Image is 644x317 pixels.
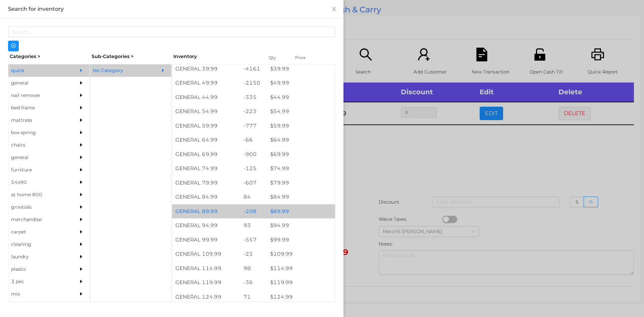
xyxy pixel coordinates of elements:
div: $ 39.99 [267,62,335,76]
div: GENERAL 59.99 [172,119,240,133]
div: quick [8,64,69,77]
div: GENERAL 49.99 [172,76,240,90]
div: $ 94.99 [267,218,335,233]
i: icon: caret-right [161,68,165,73]
div: Qty [267,53,287,62]
div: GENERAL 94.99 [172,218,240,233]
i: icon: caret-right [79,81,84,85]
i: icon: caret-right [79,93,84,98]
i: icon: caret-right [79,205,84,209]
div: $ 124.99 [267,290,335,304]
div: 71 [240,290,267,304]
div: $ 49.99 [267,76,335,90]
input: Search... [8,27,335,37]
div: bed frame [8,102,69,114]
i: icon: caret-right [79,105,84,110]
div: GENERAL 124.99 [172,290,240,304]
div: -208 [240,204,267,219]
div: -125 [240,161,267,176]
div: carpet [8,226,69,238]
div: -36 [240,275,267,290]
div: GENERAL 64.99 [172,133,240,147]
div: GENERAL 79.99 [172,176,240,190]
div: furniture [8,164,69,176]
div: GENERAL 109.99 [172,247,240,261]
div: nail remover [8,89,69,102]
div: 84 [240,190,267,204]
div: mix [8,288,69,300]
div: laundry [8,251,69,263]
div: GENERAL 44.99 [172,90,240,105]
div: $ 99.99 [267,233,335,247]
div: $ 64.99 [267,133,335,147]
div: merchandise [8,213,69,226]
div: -607 [240,176,267,190]
div: Inventory [173,53,260,60]
div: -223 [240,104,267,119]
div: $ 54.99 [267,104,335,119]
div: mattress [8,114,69,126]
i: icon: caret-right [79,279,84,284]
i: icon: caret-right [79,217,84,222]
div: $ 119.99 [267,275,335,290]
div: No Category [90,64,151,77]
i: icon: caret-right [79,155,84,160]
i: icon: caret-right [79,254,84,259]
div: GENERAL 99.99 [172,233,240,247]
div: appliances [8,300,69,313]
div: $ 59.99 [267,119,335,133]
i: icon: caret-right [79,167,84,172]
div: GENERAL 54.99 [172,104,240,119]
div: 98 [240,261,267,276]
i: icon: caret-right [79,229,84,234]
div: GENERAL 89.99 [172,204,240,219]
div: cleaning [8,238,69,251]
div: GENERAL 69.99 [172,147,240,162]
i: icon: close [331,6,337,12]
i: icon: caret-right [79,68,84,73]
div: Search for inventory [8,5,335,13]
div: GENERAL 114.99 [172,261,240,276]
div: 93 [240,218,267,233]
div: -777 [240,119,267,133]
div: 54x90 [8,176,69,189]
div: $ 89.99 [267,204,335,219]
div: -4161 [240,62,267,76]
i: icon: caret-right [79,118,84,122]
div: -335 [240,90,267,105]
div: chairs [8,139,69,151]
div: $ 84.99 [267,190,335,204]
i: icon: caret-right [79,192,84,197]
i: icon: caret-right [79,242,84,247]
div: Price [293,53,320,62]
div: $ 109.99 [267,247,335,261]
div: -23 [240,247,267,261]
i: icon: caret-right [79,143,84,147]
div: $ 114.99 [267,261,335,276]
div: -557 [240,233,267,247]
div: Sub-Categories > [90,51,172,62]
div: grovtials [8,201,69,213]
i: icon: caret-right [79,292,84,296]
button: icon: plus-circle [8,41,19,51]
div: 3 pec [8,275,69,288]
div: $ 74.99 [267,161,335,176]
div: -2150 [240,76,267,90]
div: GENERAL 119.99 [172,275,240,290]
div: -900 [240,147,267,162]
div: plastic [8,263,69,275]
div: general [8,77,69,89]
div: Categories > [8,51,90,62]
div: $ 69.99 [267,147,335,162]
div: box spring [8,126,69,139]
i: icon: caret-right [79,267,84,271]
div: at home 800 [8,189,69,201]
div: GENERAL 84.99 [172,190,240,204]
div: -66 [240,133,267,147]
div: general [8,151,69,164]
i: icon: caret-right [79,180,84,184]
div: GENERAL 74.99 [172,161,240,176]
div: GENERAL 39.99 [172,62,240,76]
div: $ 79.99 [267,176,335,190]
i: icon: caret-right [79,130,84,135]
